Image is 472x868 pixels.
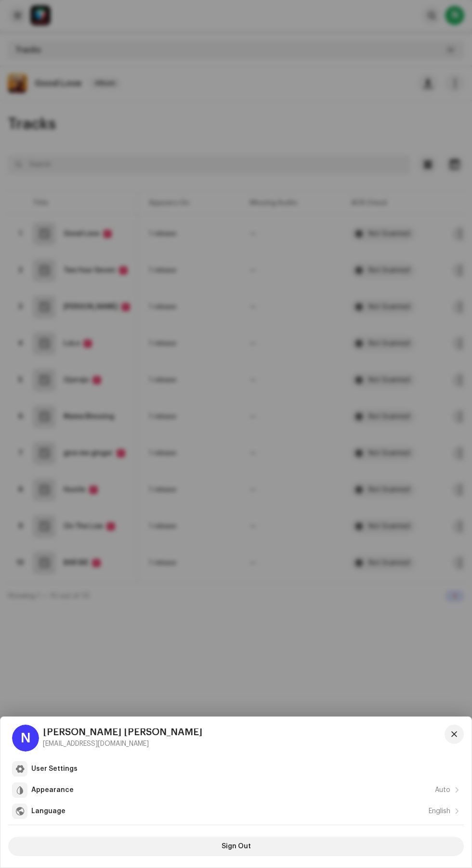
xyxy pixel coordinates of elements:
[222,837,251,856] span: Sign Out
[12,725,39,752] div: N
[435,786,450,794] div: Auto
[31,765,78,773] div: User Settings
[8,837,464,856] button: Sign Out
[8,802,464,821] re-m-nav-item: Language
[43,740,202,748] div: [EMAIL_ADDRESS][DOMAIN_NAME]
[43,728,202,736] div: [PERSON_NAME] [PERSON_NAME]
[31,807,66,815] div: Language
[429,807,450,815] div: English
[8,780,464,800] re-m-nav-item: Appearance
[31,786,74,794] div: Appearance
[8,759,464,779] re-m-nav-item: User Settings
